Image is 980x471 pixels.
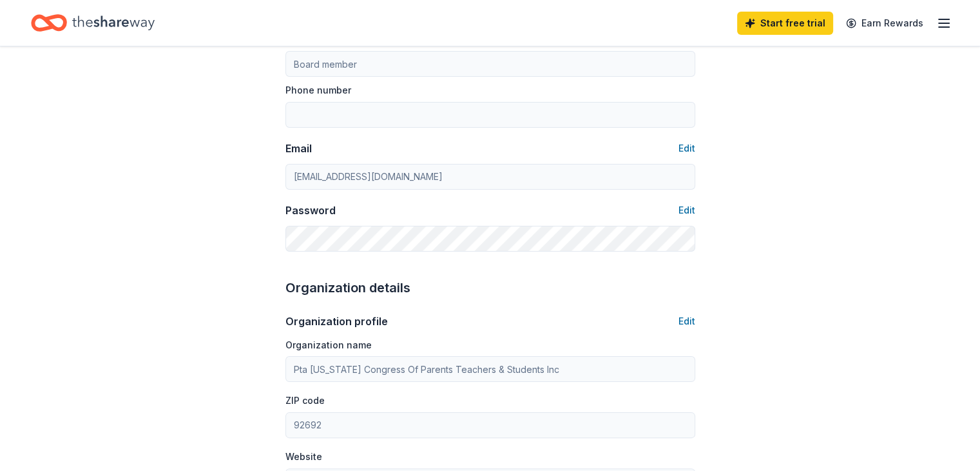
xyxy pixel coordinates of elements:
[838,12,931,35] a: Earn Rewards
[678,314,695,329] button: Edit
[285,277,695,298] div: Organization details
[31,8,155,38] a: Home
[285,203,336,218] div: Password
[285,412,695,438] input: 12345 (U.S. only)
[285,394,325,407] label: ZIP code
[285,141,312,156] div: Email
[737,12,833,35] a: Start free trial
[678,203,695,218] button: Edit
[285,84,351,97] label: Phone number
[285,314,388,329] div: Organization profile
[678,141,695,156] button: Edit
[285,339,372,352] label: Organization name
[285,450,322,463] label: Website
